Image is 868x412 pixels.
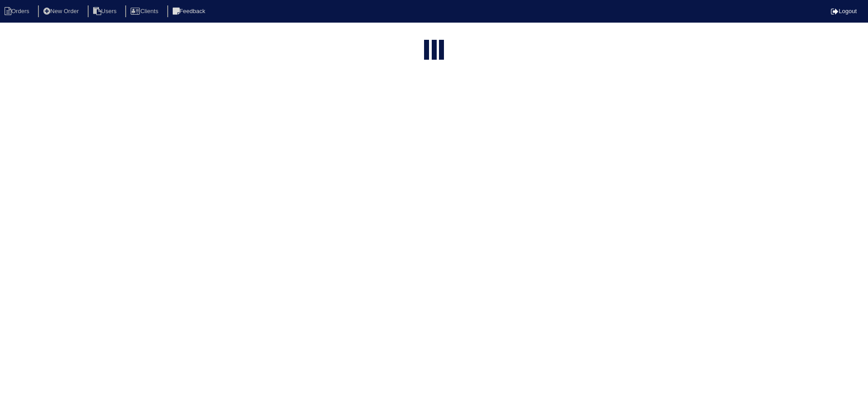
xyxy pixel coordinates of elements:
li: Users [88,5,124,18]
li: New Order [38,5,86,18]
a: Clients [125,8,165,14]
li: Feedback [167,5,212,18]
li: Clients [125,5,165,18]
div: loading... [432,40,437,62]
a: Users [88,8,124,14]
a: Logout [831,8,857,14]
a: New Order [38,8,86,14]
